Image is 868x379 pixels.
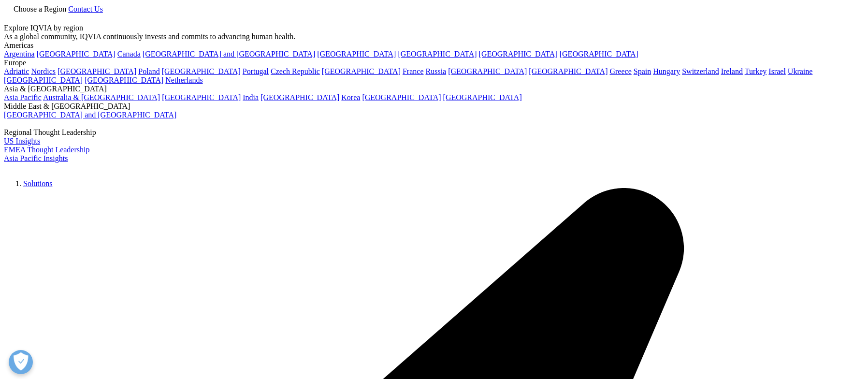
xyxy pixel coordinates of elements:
a: US Insights [4,137,40,145]
a: [GEOGRAPHIC_DATA] [58,67,136,75]
a: Israel [768,67,786,75]
a: India [243,93,259,102]
a: Spain [634,67,651,75]
a: Solutions [23,179,52,188]
a: Ukraine [788,67,813,75]
a: [GEOGRAPHIC_DATA] [162,93,241,102]
a: Adriatic [4,67,29,75]
a: [GEOGRAPHIC_DATA] [448,67,527,75]
a: [GEOGRAPHIC_DATA] [260,93,339,102]
a: [GEOGRAPHIC_DATA] [560,50,638,58]
div: Regional Thought Leadership [4,128,864,137]
a: Hungary [653,67,680,75]
a: Canada [117,50,141,58]
a: France [403,67,424,75]
a: [GEOGRAPHIC_DATA] [85,76,163,84]
div: Europe [4,58,864,67]
button: Open Preferences [9,350,33,374]
a: [GEOGRAPHIC_DATA] [37,50,116,58]
a: [GEOGRAPHIC_DATA] [443,93,522,102]
a: Asia Pacific [4,93,42,102]
div: Explore IQVIA by region [4,24,864,32]
a: [GEOGRAPHIC_DATA] [322,67,401,75]
a: Netherlands [165,76,203,84]
span: Choose a Region [14,5,66,13]
a: [GEOGRAPHIC_DATA] [398,50,477,58]
a: Greece [609,67,631,75]
div: Americas [4,41,864,50]
a: Portugal [243,67,269,75]
a: [GEOGRAPHIC_DATA] and [GEOGRAPHIC_DATA] [4,111,176,119]
a: Switzerland [682,67,719,75]
a: EMEA Thought Leadership [4,146,89,154]
div: As a global community, IQVIA continuously invests and commits to advancing human health. [4,32,864,41]
a: Asia Pacific Insights [4,154,68,162]
a: Nordics [31,67,56,75]
a: Turkey [745,67,767,75]
a: Australia & [GEOGRAPHIC_DATA] [43,93,160,102]
a: [GEOGRAPHIC_DATA] and [GEOGRAPHIC_DATA] [143,50,315,58]
a: [GEOGRAPHIC_DATA] [529,67,608,75]
a: Ireland [721,67,743,75]
a: [GEOGRAPHIC_DATA] [479,50,558,58]
a: [GEOGRAPHIC_DATA] [162,67,241,75]
a: Russia [426,67,447,75]
div: Middle East & [GEOGRAPHIC_DATA] [4,102,864,111]
a: Contact Us [68,5,103,13]
a: Poland [138,67,159,75]
a: Korea [341,93,360,102]
a: [GEOGRAPHIC_DATA] [362,93,441,102]
a: [GEOGRAPHIC_DATA] [317,50,396,58]
div: Asia & [GEOGRAPHIC_DATA] [4,85,864,93]
a: Argentina [4,50,35,58]
a: Czech Republic [271,67,320,75]
a: [GEOGRAPHIC_DATA] [4,76,83,84]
